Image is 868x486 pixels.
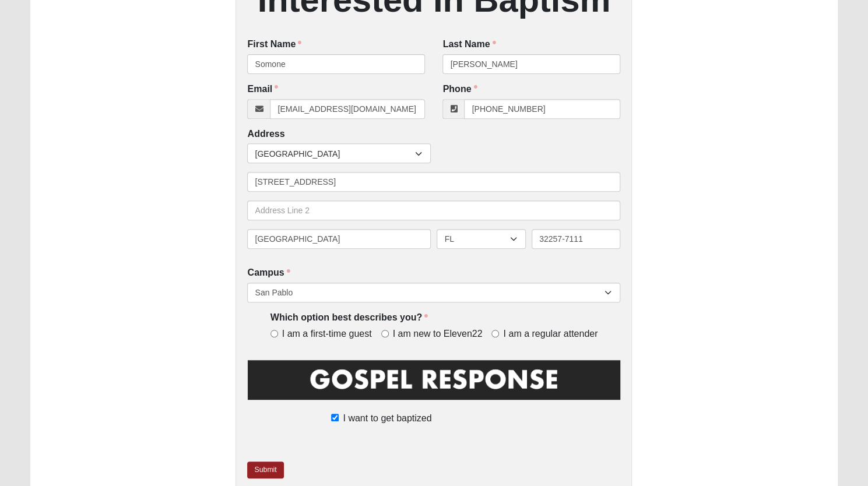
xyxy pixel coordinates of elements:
[270,311,428,325] label: Which option best describes you?
[442,83,477,96] label: Phone
[442,38,496,51] label: Last Name
[270,330,278,337] input: I am a first-time guest
[532,229,621,249] input: Zip
[247,462,283,478] a: Submit
[247,83,278,96] label: Email
[247,128,284,141] label: Address
[282,327,372,341] span: I am a first-time guest
[393,327,483,341] span: I am new to Eleven22
[255,144,415,164] span: [GEOGRAPHIC_DATA]
[247,229,431,249] input: City
[247,38,301,51] label: First Name
[381,330,389,337] input: I am new to Eleven22
[247,358,620,410] img: GospelResponseBLK.png
[491,330,499,337] input: I am a regular attender
[331,414,339,421] input: I want to get baptized
[247,266,290,280] label: Campus
[247,172,620,192] input: Address Line 1
[247,200,620,220] input: Address Line 2
[343,411,431,425] span: I want to get baptized
[503,327,598,341] span: I am a regular attender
